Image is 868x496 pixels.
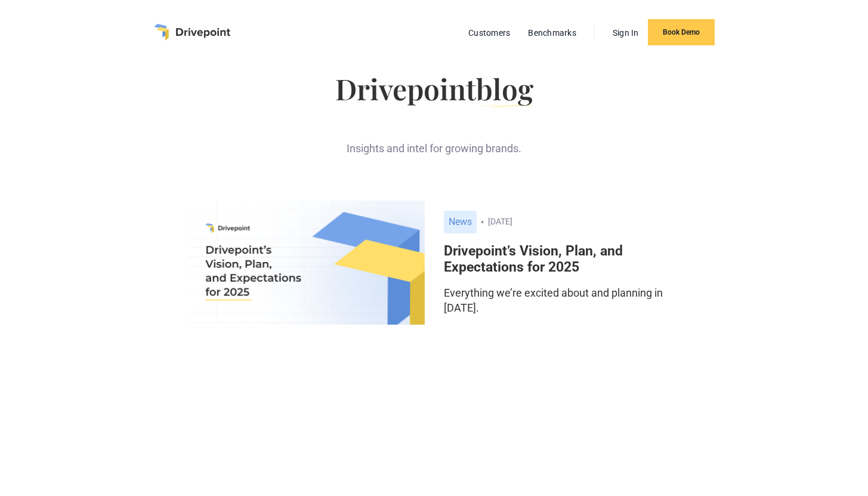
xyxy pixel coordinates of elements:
[444,285,681,315] p: Everything we’re excited about and planning in [DATE].
[444,211,681,316] a: News[DATE]Drivepoint’s Vision, Plan, and Expectations for 2025Everything we’re excited about and ...
[648,19,715,45] a: Book Demo
[462,25,516,41] a: Customers
[444,243,681,276] h6: Drivepoint’s Vision, Plan, and Expectations for 2025
[607,25,645,41] a: Sign In
[188,74,680,103] h1: Drivepoint
[444,211,477,233] div: News
[188,122,680,156] div: Insights and intel for growing brands.
[522,25,582,41] a: Benchmarks
[154,24,230,41] a: home
[488,217,680,227] div: [DATE]
[476,69,533,107] span: blog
